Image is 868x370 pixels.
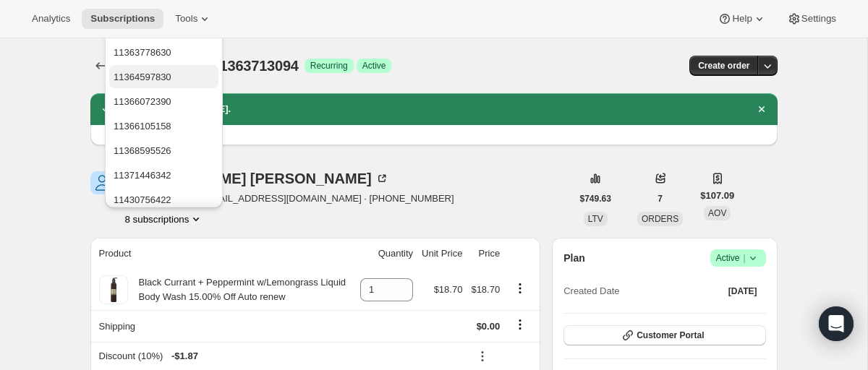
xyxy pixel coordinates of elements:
span: Recurring [310,60,348,72]
span: $18.70 [434,284,463,295]
button: Tools [166,9,221,29]
button: Analytics [23,9,79,29]
div: Discount (10%) [99,349,463,363]
span: | [743,252,745,264]
img: product img [99,275,128,304]
span: LTV [588,214,603,224]
div: Black Currant + Peppermint w/Lemongrass Liquid Body Wash 15.00% Off Auto renew [128,275,352,304]
span: 11363778630 [114,47,171,58]
span: [PERSON_NAME][EMAIL_ADDRESS][DOMAIN_NAME] · [PHONE_NUMBER] [125,192,454,206]
span: Analytics [32,13,70,25]
span: 11371446342 [114,170,171,181]
span: - $1.87 [171,349,198,363]
span: Help [732,13,752,25]
span: 11366072390 [114,96,171,107]
button: 11363778630 [109,40,218,64]
button: 11430756422 [109,188,218,211]
span: AOV [708,208,726,218]
span: Active [716,251,760,265]
span: 11364597830 [114,72,171,82]
button: 7 [649,189,671,209]
span: Darnell Leonard [90,171,114,194]
span: 11368595526 [114,145,171,156]
button: Subscriptions [90,56,111,76]
button: Dismiss notification [752,99,772,119]
button: $749.63 [571,189,620,209]
span: Subscriptions [90,13,155,25]
span: Subscription #11363713094 [114,58,299,74]
h2: Plan [563,251,585,265]
button: 11368595526 [109,139,218,162]
button: [DATE] [720,281,766,301]
th: Quantity [356,238,417,270]
th: Price [467,238,504,270]
button: Customer Portal [563,325,765,345]
th: Product [90,238,357,270]
span: $18.70 [471,284,500,295]
button: Product actions [125,212,204,226]
button: Subscriptions [82,9,163,29]
button: Settings [778,9,845,29]
th: Unit Price [417,238,467,270]
span: [DATE] [728,285,757,297]
th: Shipping [90,310,357,342]
span: $0.00 [477,321,501,332]
span: Tools [175,13,197,25]
span: ORDERS [642,214,678,224]
button: Create order [689,56,758,76]
button: Help [709,9,775,29]
div: [PERSON_NAME] [PERSON_NAME] [125,171,389,186]
button: 11364597830 [109,65,218,88]
div: Open Intercom Messenger [819,306,854,341]
span: $107.09 [700,189,734,203]
span: 7 [658,193,663,205]
button: 11366072390 [109,90,218,113]
span: 11366105158 [114,121,171,132]
span: Active [362,60,386,72]
span: Customer Portal [637,330,704,341]
span: Created Date [563,284,619,298]
button: 11371446342 [109,163,218,186]
button: Product actions [509,280,532,296]
button: Shipping actions [509,317,532,332]
span: $749.63 [580,193,611,205]
button: 11366105158 [109,114,218,137]
span: Settings [801,13,836,25]
span: 11430756422 [114,194,171,205]
span: Create order [698,60,749,72]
